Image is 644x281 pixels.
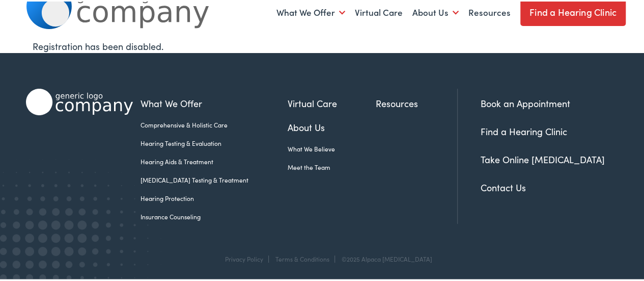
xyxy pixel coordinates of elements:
a: Terms & Conditions [275,253,329,262]
a: Meet the Team [288,161,376,170]
a: Comprehensive & Holistic Care [141,119,288,128]
div: Registration has been disabled. [33,38,619,52]
a: What We Offer [141,95,288,109]
div: ©2025 Alpaca [MEDICAL_DATA] [337,254,432,261]
a: Hearing Aids & Treatment [141,156,288,165]
a: What We Believe [288,143,376,152]
a: Virtual Care [288,95,376,109]
a: About Us [288,119,376,133]
a: Privacy Policy [225,253,263,262]
a: Book an Appointment [481,95,570,108]
img: Alpaca Audiology [26,87,133,114]
a: Hearing Protection [141,192,288,201]
a: Find a Hearing Clinic [481,123,567,136]
a: Take Online [MEDICAL_DATA] [481,151,605,164]
a: Hearing Testing & Evaluation [141,137,288,146]
a: Resources [376,95,457,109]
a: [MEDICAL_DATA] Testing & Treatment [141,174,288,183]
a: Contact Us [481,180,526,192]
a: Insurance Counseling [141,211,288,220]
